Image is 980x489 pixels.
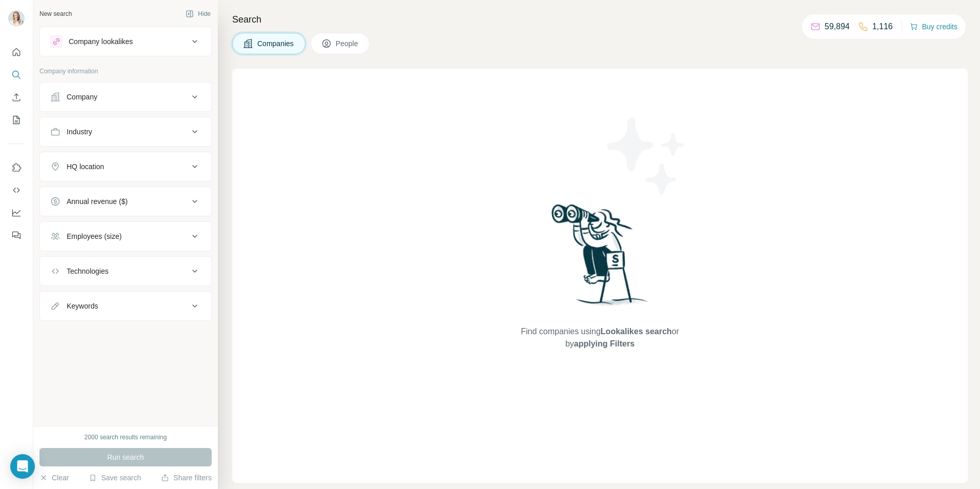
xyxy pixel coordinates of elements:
[69,36,133,47] div: Company lookalikes
[10,454,35,479] div: Open Intercom Messenger
[40,154,211,179] button: HQ location
[85,433,167,442] div: 2000 search results remaining
[518,325,682,350] span: Find companies using or by
[40,85,211,109] button: Company
[67,231,121,241] div: Employees (size)
[8,88,25,107] button: Enrich CSV
[40,259,211,283] button: Technologies
[8,158,25,177] button: Use Surfe on LinkedIn
[39,67,212,76] p: Company information
[40,189,211,214] button: Annual revenue ($)
[178,6,218,22] button: Hide
[67,266,109,276] div: Technologies
[257,38,295,49] span: Companies
[89,473,141,483] button: Save search
[40,224,211,249] button: Employees (size)
[336,38,359,49] span: People
[825,21,850,33] p: 59,894
[910,19,957,34] button: Buy credits
[8,181,25,199] button: Use Surfe API
[40,29,211,54] button: Company lookalikes
[8,66,25,84] button: Search
[67,127,92,137] div: Industry
[8,203,25,222] button: Dashboard
[39,9,72,18] div: New search
[161,473,212,483] button: Share filters
[67,301,98,311] div: Keywords
[40,119,211,144] button: Industry
[67,92,97,102] div: Company
[547,201,654,316] img: Surfe Illustration - Woman searching with binoculars
[8,226,25,244] button: Feedback
[40,294,211,318] button: Keywords
[67,161,104,172] div: HQ location
[39,473,69,483] button: Clear
[574,339,635,348] span: applying Filters
[8,111,25,129] button: My lists
[232,12,968,27] h4: Search
[67,196,128,207] div: Annual revenue ($)
[872,21,893,33] p: 1,116
[8,43,25,62] button: Quick start
[8,10,25,27] img: Avatar
[601,327,672,336] span: Lookalikes search
[600,110,692,202] img: Surfe Illustration - Stars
